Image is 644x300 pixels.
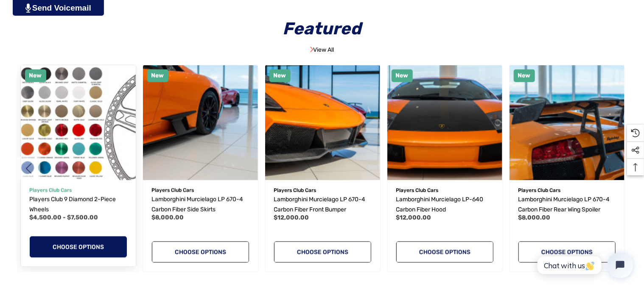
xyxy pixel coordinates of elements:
[510,65,624,180] img: Lamborghini Murcielago LP 670-4 Carbon Fiber Rear Wing Spoiler
[152,185,249,196] p: Players Club Cars
[277,19,367,39] span: Featured
[25,3,31,13] img: PjwhLS0gR2VuZXJhdG9yOiBHcmF2aXQuaW8gLS0+PHN2ZyB4bWxucz0iaHR0cDovL3d3dy53My5vcmcvMjAwMC9zdmciIHhtb...
[15,59,141,186] img: Players Club 9 Diamond 2-Piece Wheels
[396,196,484,213] span: Lamborghini Murcielago LP-640 Carbon Fiber Hood
[396,242,493,263] a: Choose Options
[29,72,42,79] span: New
[274,194,371,215] a: Lamborghini Murcielago LP 670-4 Carbon Fiber Front Bumper,$12,000.00
[396,194,493,215] a: Lamborghini Murcielago LP-640 Carbon Fiber Hood,$12,000.00
[152,214,184,221] span: $8,000.00
[396,185,493,196] p: Players Club Cars
[528,245,640,285] iframe: Tidio Chat
[143,65,258,180] a: Lamborghini Murcielago LP 670-4 Carbon Fiber Side Skirts,$8,000.00
[510,65,624,180] a: Lamborghini Murcielago LP 670-4 Carbon Fiber Rear Wing Spoiler,$8,000.00
[265,65,380,180] a: Lamborghini Murcielago LP 670-4 Carbon Fiber Front Bumper,$12,000.00
[30,236,127,258] a: Choose Options
[30,196,116,213] span: Players Club 9 Diamond 2-Piece Wheels
[274,214,309,221] span: $12,000.00
[274,185,371,196] p: Players Club Cars
[518,194,616,215] a: Lamborghini Murcielago LP 670-4 Carbon Fiber Rear Wing Spoiler,$8,000.00
[143,65,258,180] img: Lamborghini Murcielago LP 670-4 Carbon Fiber Side Skirts
[387,65,502,180] img: Lamborghini Murcielago LP-640 Carbon Fiber Hood
[152,194,249,215] a: Lamborghini Murcielago LP 670-4 Carbon Fiber Side Skirts,$8,000.00
[627,163,644,172] svg: Top
[30,194,127,215] a: Players Club 9 Diamond 2-Piece Wheels,Price range from $4,500.00 to $7,500.00
[152,242,249,263] a: Choose Options
[310,46,334,53] a: View All
[265,65,380,180] img: Lamborghini Murcielago LP 670-4 Carbon Fiber Front Bumper
[518,72,531,79] span: New
[310,47,314,53] img: Image Banner
[396,72,409,79] span: New
[152,196,244,213] span: Lamborghini Murcielago LP 670-4 Carbon Fiber Side Skirts
[151,72,164,79] span: New
[631,146,640,155] svg: Social Media
[30,185,127,196] p: Players Club Cars
[30,214,98,221] span: $4,500.00 - $7,500.00
[274,242,371,263] a: Choose Options
[274,196,366,213] span: Lamborghini Murcielago LP 670-4 Carbon Fiber Front Bumper
[21,65,136,180] a: Players Club 9 Diamond 2-Piece Wheels,Price range from $4,500.00 to $7,500.00
[396,214,431,221] span: $12,000.00
[518,185,616,196] p: Players Club Cars
[518,214,551,221] span: $8,000.00
[17,157,40,180] button: Go to slide 3 of 3
[631,129,640,137] svg: Recently Viewed
[387,65,502,180] a: Lamborghini Murcielago LP-640 Carbon Fiber Hood,$12,000.00
[518,242,616,263] a: Choose Options
[274,72,286,79] span: New
[518,196,610,213] span: Lamborghini Murcielago LP 670-4 Carbon Fiber Rear Wing Spoiler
